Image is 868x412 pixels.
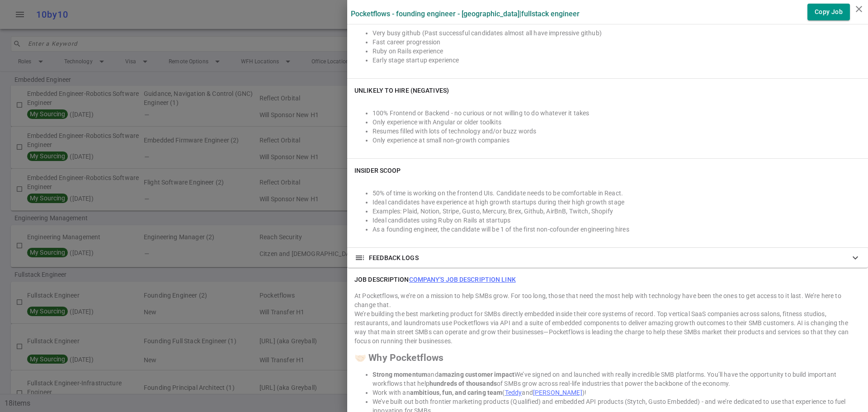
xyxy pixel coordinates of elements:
[505,389,522,396] a: Teddy
[373,28,861,38] li: Very busy github (Past successful candidates almost all have impressive github)
[354,291,861,309] div: At Pocketflows, we’re on a mission to help SMBs grow. For too long, those that need the most help...
[373,136,861,145] li: Only experience at small non-growth companies
[807,4,850,20] button: Copy Job
[373,225,861,234] li: As a founding engineer, the candidate will be 1 of the first non-cofounder engineering hires
[439,371,514,378] strong: amazing customer impact
[410,389,503,396] strong: ambitious, fun, and caring team
[533,389,582,396] a: [PERSON_NAME]
[373,371,427,378] strong: Strong momentum
[373,198,861,207] li: Ideal candidates have experience at high growth startups during their high growth stage
[373,47,861,56] li: Ruby on Rails experience
[373,370,861,388] li: and We’ve signed on and launched with really incredible SMB platforms. You’ll have the opportunit...
[373,109,861,118] li: 100% Frontend or Backend - no curious or not willing to do whatever it takes
[373,189,861,198] li: 50% of time is working on the frontend UIs. Candidate needs to be comfortable in React.
[373,207,861,216] li: Examples: Plaid, Notion, Stripe, Gusto, Mercury, Brex, Github, AirBnB, Twitch, Shopify
[354,86,449,95] h6: Unlikely to Hire (Negatives)
[369,253,419,262] span: FEEDBACK LOGS
[373,388,861,397] li: Work with an ( and )!
[373,56,861,65] li: Early stage startup experience
[354,309,861,346] div: We’re building the best marketing product for SMBs directly embedded inside their core systems of...
[854,4,864,14] i: close
[354,275,516,284] h6: JOB DESCRIPTION
[409,276,516,283] a: Company's job description link
[373,118,861,127] li: Only experience with Angular or older toolkits
[354,166,401,175] h6: INSIDER SCOOP
[429,380,497,387] strong: hundreds of thousands
[347,248,868,268] div: FEEDBACK LOGS
[354,353,861,362] h2: 🤝🏻 Why Pocketflows
[373,216,861,225] li: Ideal candidates using Ruby on Rails at startups
[354,252,365,263] span: toc
[373,38,861,47] li: Fast career progression
[850,252,861,263] span: expand_more
[373,127,861,136] li: Resumes filled with lots of technology and/or buzz words
[351,9,580,18] label: Pocketflows - Founding Engineer - [GEOGRAPHIC_DATA] | Fullstack Engineer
